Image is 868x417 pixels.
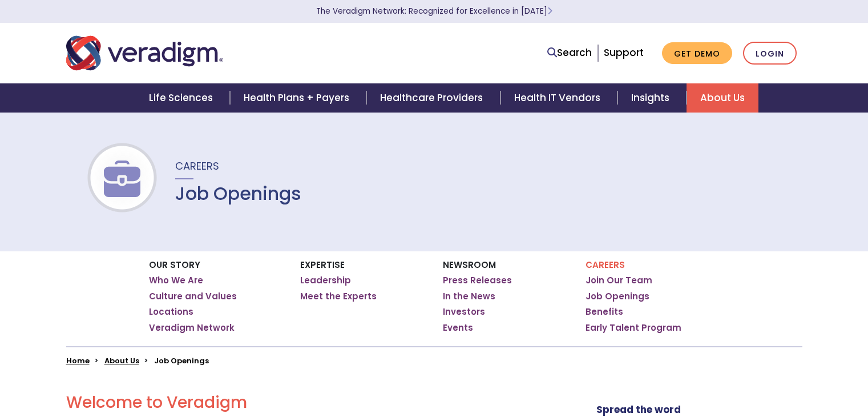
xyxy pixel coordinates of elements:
a: About Us [687,83,758,113]
a: Insights [617,83,687,113]
a: The Veradigm Network: Recognized for Excellence in [DATE]Learn More [316,6,552,17]
a: Home [66,355,90,366]
span: Learn More [547,6,552,17]
a: Early Talent Program [586,322,681,334]
a: Job Openings [586,291,649,302]
span: Careers [175,159,219,173]
a: Meet the Experts [300,291,377,302]
a: Get Demo [662,42,732,65]
a: Healthcare Providers [366,83,500,113]
a: Events [443,322,473,334]
a: Press Releases [443,275,512,286]
h1: Job Openings [175,183,301,205]
a: Join Our Team [586,275,652,286]
a: Health Plans + Payers [230,83,366,113]
a: Benefits [586,306,623,318]
a: Search [547,45,592,61]
a: In the News [443,291,495,302]
a: Locations [149,306,193,318]
a: About Us [104,355,139,366]
h2: Welcome to Veradigm [66,393,532,412]
a: Leadership [300,275,351,286]
a: Health IT Vendors [500,83,617,113]
img: Veradigm logo [66,34,223,72]
a: Login [743,42,797,65]
a: Investors [443,306,485,318]
a: Veradigm Network [149,322,235,334]
a: Who We Are [149,275,203,286]
a: Culture and Values [149,291,237,302]
strong: Spread the word [596,403,681,416]
a: Life Sciences [135,83,230,113]
a: Support [604,46,644,59]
